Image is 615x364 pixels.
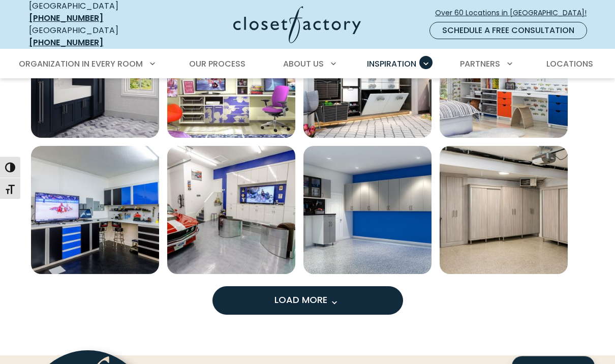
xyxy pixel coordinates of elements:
span: Over 60 Locations in [GEOGRAPHIC_DATA]! [435,8,595,18]
img: Grey high-gloss upper cabinetry with black slatwall organizer and accent glass-front doors. [303,146,432,275]
span: Partners [460,58,500,70]
span: About Us [283,58,324,70]
a: Over 60 Locations in [GEOGRAPHIC_DATA]! [435,4,595,22]
span: Our Process [189,58,245,70]
a: Schedule a Free Consultation [429,22,587,39]
img: Man cave & garage combination with open shelving unit, slatwall tool storage, high gloss dual-ton... [31,146,159,275]
span: Inspiration [367,58,416,70]
img: High-gloss white garage storage cabinetry with integrated TV mount. [167,146,295,275]
span: Load More [274,294,341,307]
img: Garage cabinetry with sliding doors and workstation drawers on wheels for easy mobility. [440,146,568,275]
a: Open inspiration gallery to preview enlarged image [440,146,568,275]
a: Open inspiration gallery to preview enlarged image [167,146,295,275]
a: Open inspiration gallery to preview enlarged image [303,146,432,275]
span: Organization in Every Room [19,58,143,70]
div: [GEOGRAPHIC_DATA] [29,24,153,49]
a: [PHONE_NUMBER] [29,12,103,24]
span: Locations [546,58,593,70]
a: [PHONE_NUMBER] [29,37,103,48]
button: Load more inspiration gallery images [212,287,403,315]
nav: Primary Menu [12,50,603,78]
img: Closet Factory Logo [233,6,361,43]
a: Open inspiration gallery to preview enlarged image [31,146,159,275]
